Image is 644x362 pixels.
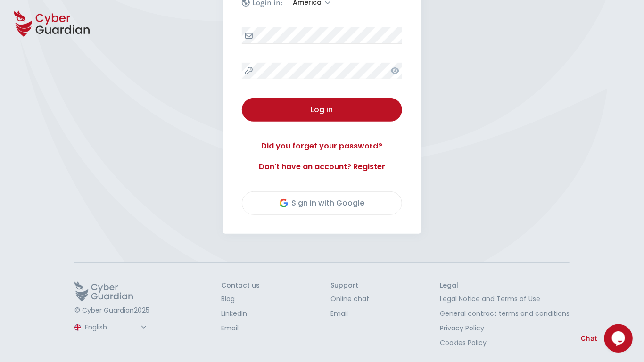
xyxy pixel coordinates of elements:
button: Sign in with Google [242,191,402,215]
a: General contract terms and conditions [440,309,570,319]
iframe: chat widget [604,324,635,353]
a: Privacy Policy [440,323,570,333]
a: Email [221,323,260,333]
div: Log in [249,104,395,115]
a: LinkedIn [221,309,260,319]
a: Legal Notice and Terms of Use [440,294,570,304]
p: © Cyber Guardian 2025 [74,306,150,315]
button: Log in [242,98,402,122]
div: Sign in with Google [280,197,365,209]
img: region-logo [74,324,81,331]
a: Online chat [330,294,369,304]
a: Don't have an account? Register [242,161,402,173]
span: Chat [581,333,597,344]
h3: Support [330,281,369,290]
h3: Legal [440,281,570,290]
h3: Contact us [221,281,260,290]
a: Did you forget your password? [242,140,402,152]
a: Email [330,309,369,319]
a: Cookies Policy [440,338,570,348]
a: Blog [221,294,260,304]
